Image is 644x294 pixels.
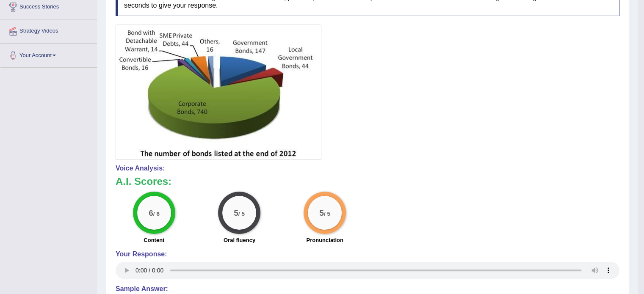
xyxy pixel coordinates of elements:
[116,176,171,187] b: A.I. Scores:
[0,44,97,65] a: Your Account
[116,285,619,293] h4: Sample Answer:
[0,19,97,41] a: Strategy Videos
[149,208,153,217] big: 6
[319,208,324,217] big: 5
[238,210,245,217] small: / 5
[153,210,160,217] small: / 6
[224,236,255,244] label: Oral fluency
[144,236,164,244] label: Content
[116,165,619,172] h4: Voice Analysis:
[116,250,619,258] h4: Your Response:
[324,210,330,217] small: / 5
[234,208,239,217] big: 5
[306,236,343,244] label: Pronunciation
